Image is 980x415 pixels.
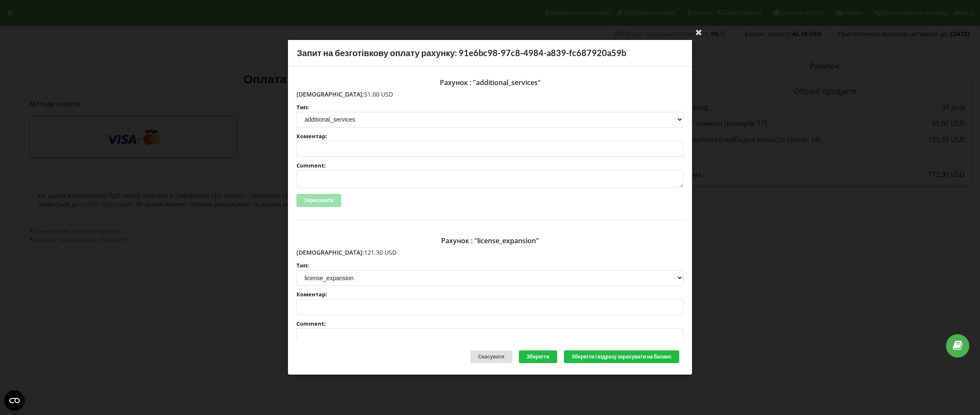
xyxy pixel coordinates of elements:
[296,105,684,110] label: Тип:
[288,40,692,66] div: Запит на безготівкову оплату рахунку: 91e6bc98-97c8-4984-a839-fc687920a59b
[296,321,684,327] label: Comment:
[4,390,25,411] button: Open CMP widget
[296,75,684,90] div: Рахунок : "additional_services"
[296,233,684,248] div: Рахунок : "license_expansion"
[296,248,364,256] span: [DEMOGRAPHIC_DATA]:
[519,350,557,364] button: Зберегти
[296,90,684,99] p: 51,00 USD
[296,134,684,139] label: Коментар:
[296,263,684,268] label: Тип:
[296,292,684,298] label: Коментар:
[564,350,679,364] button: Зберегти і відразу зарахувати на баланс
[470,350,512,364] div: Скасувати
[296,248,684,257] p: 121,30 USD
[296,163,684,168] label: Comment:
[296,90,364,98] span: [DEMOGRAPHIC_DATA]:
